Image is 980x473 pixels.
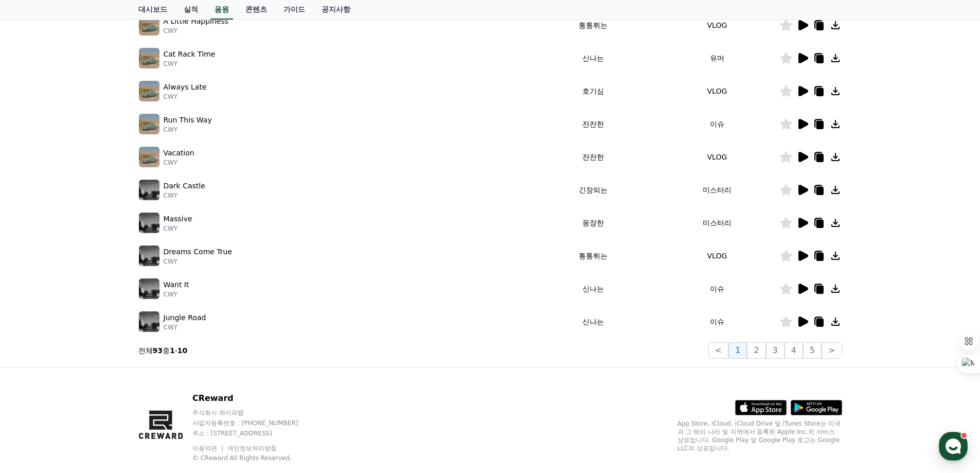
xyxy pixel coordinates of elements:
button: < [708,342,728,359]
p: Vacation [164,148,194,159]
img: music [139,311,159,332]
td: 신나는 [531,272,655,305]
a: 설정 [133,326,198,352]
p: 사업자등록번호 : [PHONE_NUMBER] [192,419,318,427]
img: music [139,114,159,134]
p: 주식회사 와이피랩 [192,409,318,417]
td: 호기심 [531,75,655,108]
td: 긴장되는 [531,173,655,206]
button: 4 [785,342,803,359]
button: 5 [803,342,822,359]
img: music [139,246,159,266]
p: 주소 : [STREET_ADDRESS] [192,429,318,437]
p: Run This Way [164,115,212,126]
span: 홈 [32,342,39,350]
td: 웅장한 [531,206,655,239]
p: CWY [164,27,229,35]
td: VLOG [655,75,779,108]
button: 2 [747,342,765,359]
a: 대화 [68,326,133,352]
button: > [822,342,842,359]
p: CWY [164,323,206,331]
td: 이슈 [655,108,779,141]
td: 미스터리 [655,206,779,239]
p: Always Late [164,82,207,93]
strong: 10 [177,346,187,355]
td: 신나는 [531,305,655,338]
td: 신나는 [531,42,655,75]
button: 1 [728,342,747,359]
strong: 1 [170,346,175,355]
p: Cat Rack Time [164,49,216,60]
button: 3 [766,342,785,359]
td: 잔잔한 [531,108,655,141]
img: music [139,48,159,68]
img: music [139,15,159,36]
p: CReward [192,392,318,405]
strong: 93 [153,346,163,355]
p: © CReward All Rights Reserved. [192,454,318,462]
p: CWY [164,60,216,68]
p: Dreams Come True [164,247,233,257]
td: VLOG [655,9,779,42]
span: 설정 [159,342,171,350]
td: 미스터리 [655,173,779,206]
p: CWY [164,93,207,101]
td: 통통튀는 [531,9,655,42]
p: CWY [164,159,194,167]
img: music [139,278,159,299]
p: CWY [164,191,205,200]
p: Dark Castle [164,181,205,191]
td: 이슈 [655,272,779,305]
p: CWY [164,290,189,299]
p: 전체 중 - [138,345,188,356]
a: 개인정보처리방침 [227,445,277,452]
p: CWY [164,224,192,233]
td: 잔잔한 [531,141,655,173]
img: music [139,180,159,200]
img: music [139,81,159,101]
p: CWY [164,257,233,266]
img: music [139,213,159,233]
p: Want It [164,279,189,290]
a: 이용약관 [192,445,225,452]
a: 홈 [3,326,68,352]
p: A Little Happiness [164,16,229,27]
p: Jungle Road [164,312,206,323]
td: 유머 [655,42,779,75]
td: 통통튀는 [531,239,655,272]
img: music [139,147,159,167]
td: VLOG [655,239,779,272]
p: App Store, iCloud, iCloud Drive 및 iTunes Store는 미국과 그 밖의 나라 및 지역에서 등록된 Apple Inc.의 서비스 상표입니다. Goo... [678,419,842,452]
td: VLOG [655,141,779,173]
td: 이슈 [655,305,779,338]
p: CWY [164,126,212,134]
span: 대화 [94,342,106,351]
p: Massive [164,214,192,224]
